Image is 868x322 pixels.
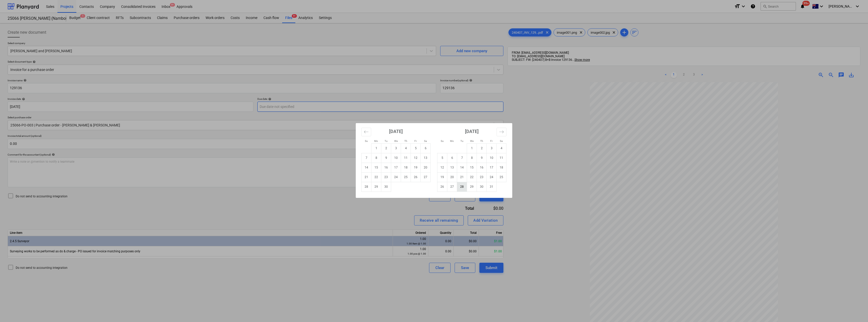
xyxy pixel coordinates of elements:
small: Mo [450,140,454,142]
td: Tuesday, October 7, 2025 [457,153,467,163]
td: Thursday, October 23, 2025 [477,172,487,182]
small: Fr [414,140,417,142]
small: Sa [500,140,503,142]
td: Monday, October 20, 2025 [447,172,457,182]
td: Sunday, September 21, 2025 [362,172,371,182]
td: Thursday, October 2, 2025 [477,143,487,153]
td: Saturday, October 25, 2025 [497,172,506,182]
td: Friday, October 24, 2025 [487,172,497,182]
td: Tuesday, September 9, 2025 [381,153,391,163]
td: Sunday, October 19, 2025 [437,172,447,182]
small: Su [365,140,368,142]
td: Wednesday, October 1, 2025 [467,143,477,153]
td: Saturday, October 4, 2025 [497,143,506,153]
td: Thursday, October 16, 2025 [477,163,487,172]
td: Saturday, September 27, 2025 [421,172,431,182]
td: Sunday, September 14, 2025 [362,163,371,172]
td: Sunday, October 26, 2025 [437,182,447,192]
strong: [DATE] [465,129,479,134]
td: Friday, October 3, 2025 [487,143,497,153]
td: Wednesday, October 15, 2025 [467,163,477,172]
small: Th [480,140,483,142]
td: Saturday, October 18, 2025 [497,163,506,172]
td: Friday, September 19, 2025 [411,163,421,172]
small: Tu [385,140,388,142]
td: Wednesday, October 22, 2025 [467,172,477,182]
td: Tuesday, September 23, 2025 [381,172,391,182]
td: Saturday, October 11, 2025 [497,153,506,163]
td: Friday, September 26, 2025 [411,172,421,182]
td: Monday, September 8, 2025 [371,153,381,163]
td: Friday, October 17, 2025 [487,163,497,172]
td: Saturday, September 6, 2025 [421,143,431,153]
small: We [470,140,474,142]
td: Wednesday, September 3, 2025 [391,143,401,153]
button: Move forward to switch to the next month. [497,128,506,136]
td: Sunday, October 12, 2025 [437,163,447,172]
td: Wednesday, September 24, 2025 [391,172,401,182]
td: Monday, October 13, 2025 [447,163,457,172]
small: We [394,140,398,142]
td: Saturday, September 20, 2025 [421,163,431,172]
td: Tuesday, September 16, 2025 [381,163,391,172]
td: Monday, October 6, 2025 [447,153,457,163]
td: Friday, September 12, 2025 [411,153,421,163]
small: Th [404,140,407,142]
td: Monday, September 15, 2025 [371,163,381,172]
td: Wednesday, October 29, 2025 [467,182,477,192]
small: Tu [460,140,463,142]
td: Sunday, September 28, 2025 [362,182,371,192]
td: Thursday, September 11, 2025 [401,153,411,163]
td: Thursday, October 9, 2025 [477,153,487,163]
td: Monday, September 1, 2025 [371,143,381,153]
td: Thursday, September 18, 2025 [401,163,411,172]
small: Su [441,140,444,142]
td: Friday, October 31, 2025 [487,182,497,192]
td: Thursday, October 30, 2025 [477,182,487,192]
td: Monday, September 29, 2025 [371,182,381,192]
td: Sunday, September 7, 2025 [362,153,371,163]
iframe: Chat Widget [843,298,868,322]
td: Tuesday, September 2, 2025 [381,143,391,153]
td: Wednesday, September 17, 2025 [391,163,401,172]
small: Sa [424,140,427,142]
div: Calendar [356,123,512,198]
td: Sunday, October 5, 2025 [437,153,447,163]
button: Move backward to switch to the previous month. [361,128,371,136]
td: Saturday, September 13, 2025 [421,153,431,163]
td: Thursday, September 4, 2025 [401,143,411,153]
td: Wednesday, September 10, 2025 [391,153,401,163]
td: Tuesday, September 30, 2025 [381,182,391,192]
td: Tuesday, October 28, 2025 [457,182,467,192]
td: Wednesday, October 8, 2025 [467,153,477,163]
small: Mo [374,140,378,142]
small: Fr [490,140,493,142]
td: Tuesday, October 14, 2025 [457,163,467,172]
td: Monday, October 27, 2025 [447,182,457,192]
td: Thursday, September 25, 2025 [401,172,411,182]
td: Friday, October 10, 2025 [487,153,497,163]
td: Tuesday, October 21, 2025 [457,172,467,182]
strong: [DATE] [389,129,403,134]
td: Friday, September 5, 2025 [411,143,421,153]
td: Monday, September 22, 2025 [371,172,381,182]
